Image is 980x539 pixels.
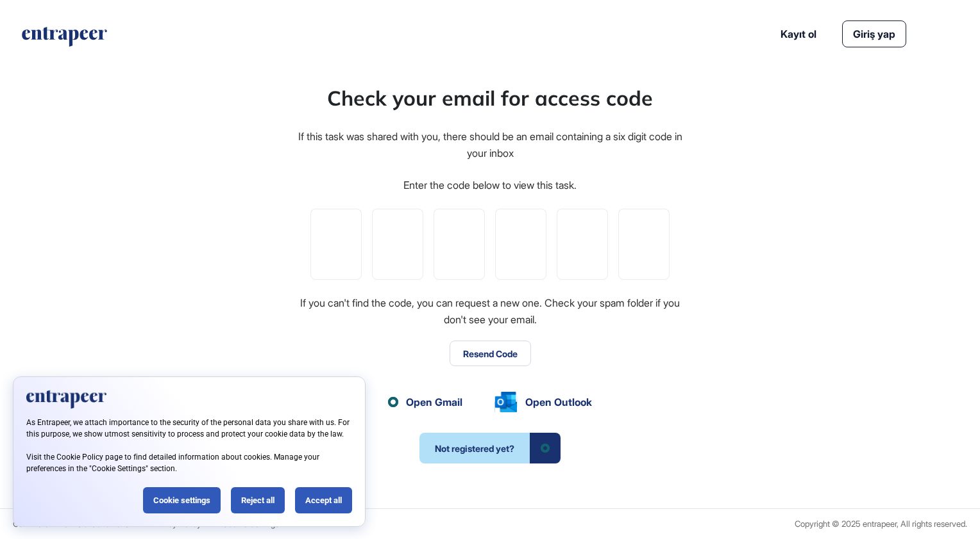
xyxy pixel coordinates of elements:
div: Enter the code below to view this task. [403,177,577,194]
a: Commercial Terms & Conditions [13,519,129,529]
div: If you can't find the code, you can request a new one. Check your spam folder if you don't see yo... [296,295,684,328]
span: Open Gmail [406,394,462,410]
div: Check your email for access code [327,83,653,113]
a: Open Outlook [494,392,592,412]
span: Cookie Settings [222,519,279,529]
button: Resend Code [450,341,531,366]
a: Not registered yet? [419,433,561,463]
div: Copyright © 2025 entrapeer, All rights reserved. [795,519,967,529]
a: Open Gmail [388,394,462,410]
div: If this task was shared with you, there should be an email containing a six digit code in your inbox [296,129,684,161]
span: Open Outlook [525,394,592,410]
a: Kayıt ol [781,26,816,42]
a: entrapeer-logo [21,27,108,51]
span: Not registered yet? [419,433,530,463]
a: Giriş yap [842,20,906,47]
